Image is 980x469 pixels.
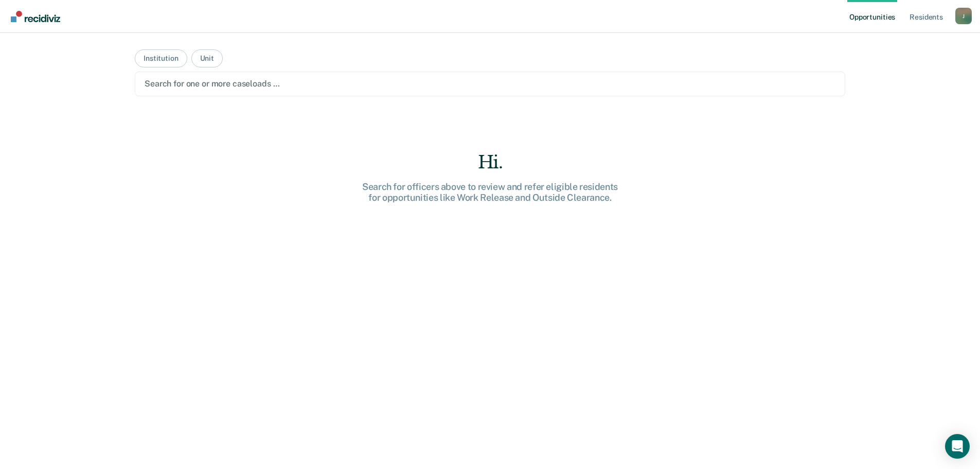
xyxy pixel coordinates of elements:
div: J [955,8,972,24]
div: Search for officers above to review and refer eligible residents for opportunities like Work Rele... [326,181,655,203]
div: Hi. [326,152,655,173]
button: Profile dropdown button [955,8,972,24]
img: Recidiviz [11,11,60,22]
button: Unit [191,49,223,67]
div: Open Intercom Messenger [945,434,970,459]
button: Institution [135,49,187,67]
